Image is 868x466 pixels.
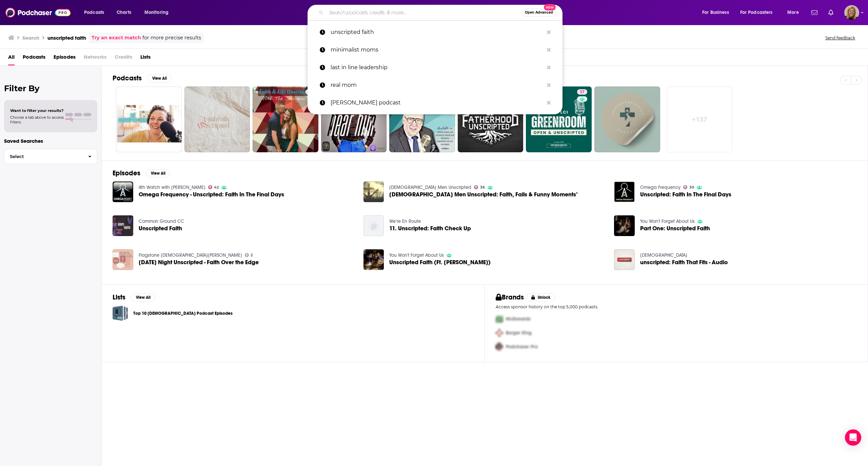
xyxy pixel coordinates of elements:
a: You Won't Forget About Us [389,252,444,258]
button: Unlock [527,293,555,302]
a: Central Church [640,252,687,258]
a: Christian Men Unscripted [389,185,471,190]
a: Podcasts [23,52,45,65]
img: Unscripted: Faith In The Final Days [614,181,635,202]
a: Episodes [54,52,76,65]
p: last in line leadership [331,59,544,76]
a: All [8,52,15,65]
a: Common Ground CC [139,218,184,224]
img: Part One: Unscripted Faith [614,215,635,236]
a: 30 [683,185,694,189]
span: Want to filter your results? [10,108,64,113]
button: View All [131,293,155,302]
a: 2 [245,253,253,257]
button: View All [147,74,172,82]
p: jamie finn podcast [331,94,544,112]
button: open menu [697,7,737,18]
button: View All [146,169,170,177]
a: unscripted: Faith That Fits - Audio [640,259,728,265]
a: You Won't Forget About Us [640,218,695,224]
a: 34 [458,86,524,152]
img: Omega Frequency - Unscripted: Faith In The Final Days [113,181,133,202]
span: Select [4,154,83,159]
button: Send feedback [823,35,857,41]
a: Unscripted Faith (Ft. Taylor Thornton) [363,249,384,270]
a: Show notifications dropdown [809,7,820,18]
span: For Business [702,8,729,17]
a: unscripted faith [308,23,563,41]
span: Podchaser Pro [506,344,538,350]
button: open menu [783,7,807,18]
h3: unscripted faith [47,35,86,41]
a: Podchaser - Follow, Share and Rate Podcasts [5,6,71,19]
a: Lists [140,52,151,65]
img: First Pro Logo [493,312,506,326]
a: We’re En Route [389,218,421,224]
a: Part One: Unscripted Faith [640,226,710,231]
a: EpisodesView All [113,169,170,177]
a: Omega Frequency [640,185,680,190]
a: ListsView All [113,293,155,302]
button: Open AdvancedNew [522,8,556,17]
span: Burger King [506,330,532,336]
a: Unscripted Faith (Ft. Taylor Thornton) [389,259,491,265]
a: Unscripted: Faith In The Final Days [640,192,731,197]
span: McDonalds [506,316,531,322]
p: Saved Searches [4,138,97,144]
h2: Brands [496,293,524,302]
img: Wednesday Night Unscripted - Faith Over the Edge [113,249,133,270]
a: Christian Men Unscripted: Faith, Fails & Funny Moments" [363,181,384,202]
h2: Episodes [113,169,140,177]
a: Top 10 Christian Podcast Episodes [113,306,128,321]
span: New [544,4,556,11]
span: Omega Frequency - Unscripted: Faith In The Final Days [139,192,284,197]
a: minimalist moms [308,41,563,59]
span: Credits [115,52,132,65]
span: Charts [117,8,131,17]
button: Select [4,149,97,164]
p: Access sponsor history on the top 5,000 podcasts. [496,304,857,309]
h2: Lists [113,293,125,302]
input: Search podcasts, credits, & more... [326,7,522,18]
button: open menu [736,7,783,18]
span: More [787,8,799,17]
a: Try an exact match [92,34,141,42]
span: [DATE] Night Unscripted - Faith Over the Edge [139,259,259,265]
a: 37 [526,86,592,152]
img: User Profile [844,5,859,20]
h2: Filter By [4,83,97,93]
h2: Podcasts [113,74,142,82]
a: Unscripted Faith [113,215,133,236]
a: Christian Men Unscripted: Faith, Fails & Funny Moments" [389,192,578,197]
span: 42 [214,186,219,189]
span: Logged in as avansolkema [844,5,859,20]
button: open menu [79,7,113,18]
p: real mom [331,76,544,94]
a: 37 [577,89,587,95]
span: Unscripted Faith (Ft. [PERSON_NAME]) [389,259,491,265]
a: [PERSON_NAME] podcast [308,94,563,112]
p: minimalist moms [331,41,544,59]
p: unscripted faith [331,23,544,41]
button: Show profile menu [844,5,859,20]
div: Search podcasts, credits, & more... [314,5,569,20]
span: Open Advanced [525,11,553,14]
a: 36 [474,185,485,189]
span: 2 [251,254,253,257]
a: last in line leadership [308,59,563,76]
a: PodcastsView All [113,74,172,82]
button: open menu [140,7,177,18]
a: 11. Unscripted: Faith Check Up [389,226,471,231]
span: 37 [580,89,585,96]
